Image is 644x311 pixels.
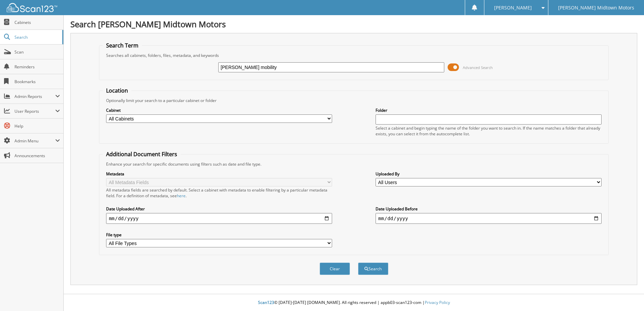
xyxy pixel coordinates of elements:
span: [PERSON_NAME] Midtown Motors [558,6,634,10]
span: Search [14,34,59,40]
button: Clear [320,263,350,275]
button: Search [358,263,388,275]
div: Searches all cabinets, folders, files, metadata, and keywords [103,53,605,58]
span: Scan123 [258,300,274,305]
input: end [376,213,602,224]
div: Enhance your search for specific documents using filters such as date and file type. [103,161,605,167]
span: Admin Menu [14,138,55,144]
span: Cabinets [14,20,60,25]
span: Announcements [14,153,60,159]
label: Cabinet [106,107,332,113]
span: Reminders [14,64,60,70]
div: Select a cabinet and begin typing the name of the folder you want to search in. If the name match... [376,125,602,137]
a: here [177,193,186,199]
label: Date Uploaded Before [376,206,602,212]
label: Metadata [106,171,332,177]
a: Privacy Policy [425,300,450,305]
div: © [DATE]-[DATE] [DOMAIN_NAME]. All rights reserved | appb03-scan123-com | [64,295,644,311]
span: Help [14,123,60,129]
div: Optionally limit your search to a particular cabinet or folder [103,98,605,103]
label: Folder [376,107,602,113]
legend: Search Term [103,42,142,49]
span: Admin Reports [14,94,55,99]
legend: Additional Document Filters [103,150,181,158]
legend: Location [103,87,131,94]
span: Bookmarks [14,79,60,84]
label: Date Uploaded After [106,206,332,212]
span: [PERSON_NAME] [494,6,532,10]
label: File type [106,232,332,238]
span: Scan [14,49,60,55]
label: Uploaded By [376,171,602,177]
h1: Search [PERSON_NAME] Midtown Motors [70,19,637,30]
div: All metadata fields are searched by default. Select a cabinet with metadata to enable filtering b... [106,187,332,199]
span: User Reports [14,108,55,114]
span: Advanced Search [463,65,493,70]
input: start [106,213,332,224]
img: scan123-logo-white.svg [7,3,57,12]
